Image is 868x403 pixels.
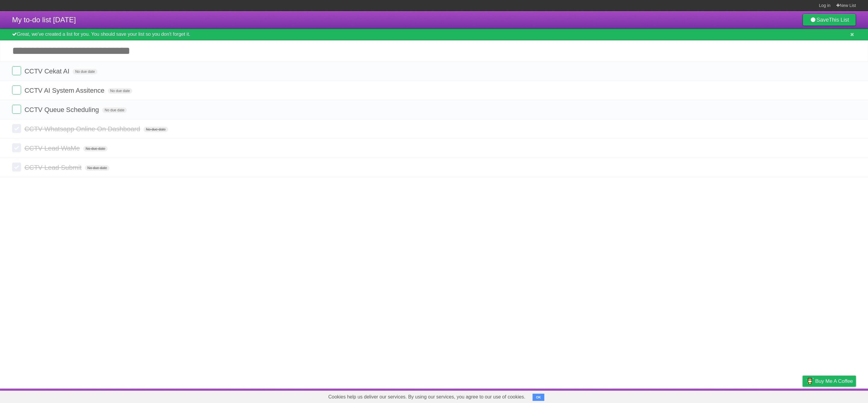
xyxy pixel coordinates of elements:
span: No due date [102,107,127,113]
label: Done [12,85,21,95]
span: No due date [108,88,132,94]
label: Done [12,66,21,75]
label: Done [12,124,21,133]
a: About [722,390,735,401]
span: CCTV Cekat AI [24,67,71,75]
span: No due date [73,69,97,74]
a: Buy me a coffee [803,376,856,387]
span: CCTV Whatsapp Online On Dashboard [24,125,142,133]
a: Developers [742,390,767,401]
b: This List [829,17,849,23]
span: Cookies help us deliver our services. By using our services, you agree to our use of cookies. [322,391,531,403]
span: My to-do list [DATE] [12,16,76,24]
span: No due date [143,127,168,132]
img: Buy me a coffee [806,376,814,386]
button: OK [533,394,544,401]
span: No due date [83,146,108,151]
a: Suggest a feature [818,390,856,401]
span: CCTV Lead Submit [24,164,83,171]
a: Privacy [795,390,810,401]
span: CCTV Lead WaMe [24,144,81,152]
span: No due date [85,165,109,171]
label: Done [12,163,21,172]
a: SaveThis List [803,14,856,26]
label: Done [12,143,21,152]
span: CCTV Queue Scheduling [24,106,100,113]
span: Buy me a coffee [815,376,853,386]
a: Terms [774,390,788,401]
label: Done [12,105,21,114]
span: CCTV AI System Assitence [24,87,106,94]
